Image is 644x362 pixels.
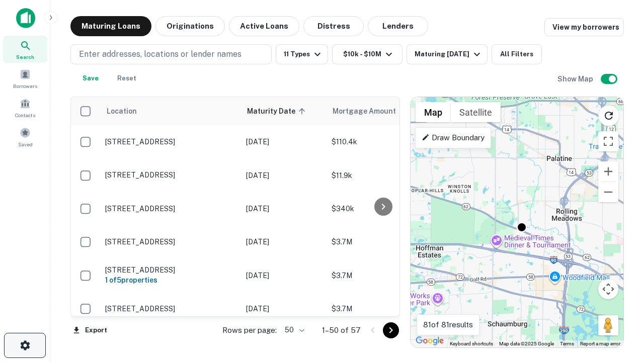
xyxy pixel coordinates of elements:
[222,324,277,336] p: Rows per page:
[74,68,107,88] button: Save your search to get updates of matches that match your search criteria.
[451,102,501,122] button: Show satellite imagery
[246,236,321,247] p: [DATE]
[423,319,473,331] p: 81 of 81 results
[111,68,143,88] button: Reset
[70,323,110,338] button: Export
[70,44,272,64] button: Enter addresses, locations or lender names
[598,315,618,335] button: Drag Pegman onto the map to open Street View
[416,102,451,122] button: Show street map
[332,303,432,314] p: $3.7M
[3,65,47,92] a: Borrowers
[598,161,618,182] button: Zoom in
[368,16,428,36] button: Lenders
[492,44,542,64] button: All Filters
[580,341,620,346] a: Report a map error
[332,236,432,247] p: $3.7M
[100,97,241,125] th: Location
[13,82,37,90] span: Borrowers
[322,324,361,336] p: 1–50 of 57
[247,105,308,117] span: Maturity Date
[105,275,236,286] h6: 1 of 5 properties
[105,265,236,275] p: [STREET_ADDRESS]
[246,203,321,214] p: [DATE]
[16,8,35,28] img: capitalize-icon.png
[155,16,225,36] button: Originations
[105,170,236,179] p: [STREET_ADDRESS]
[332,203,432,214] p: $340k
[246,170,321,181] p: [DATE]
[450,340,493,347] button: Keyboard shortcuts
[246,136,321,147] p: [DATE]
[413,334,446,347] a: Open this area in Google Maps (opens a new window)
[106,105,137,117] span: Location
[229,16,299,36] button: Active Loans
[3,123,47,150] a: Saved
[557,73,595,84] h6: Show Map
[411,97,623,347] div: 0 0
[499,341,554,346] span: Map data ©2025 Google
[246,303,321,314] p: [DATE]
[598,105,619,126] button: Reload search area
[332,270,432,281] p: $3.7M
[3,36,47,63] a: Search
[70,16,151,36] button: Maturing Loans
[241,97,327,125] th: Maturity Date
[18,140,33,148] span: Saved
[16,53,34,61] span: Search
[15,111,35,119] span: Contacts
[415,48,483,60] div: Maturing [DATE]
[422,132,485,144] p: Draw Boundary
[327,97,437,125] th: Mortgage Amount
[560,341,574,346] a: Terms (opens in new tab)
[407,44,488,64] button: Maturing [DATE]
[105,204,236,213] p: [STREET_ADDRESS]
[598,131,618,151] button: Toggle fullscreen view
[79,48,242,60] p: Enter addresses, locations or lender names
[413,334,446,347] img: Google
[332,44,403,64] button: $10k - $10M
[544,18,624,36] a: View my borrowers
[333,105,409,117] span: Mortgage Amount
[594,249,644,298] iframe: Chat Widget
[383,322,399,338] button: Go to next page
[598,182,618,202] button: Zoom out
[105,237,236,246] p: [STREET_ADDRESS]
[332,136,432,147] p: $110.4k
[105,137,236,146] p: [STREET_ADDRESS]
[281,323,306,337] div: 50
[303,16,364,36] button: Distress
[3,94,47,121] a: Contacts
[246,270,321,281] p: [DATE]
[276,44,328,64] button: 11 Types
[332,170,432,181] p: $11.9k
[105,304,236,313] p: [STREET_ADDRESS]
